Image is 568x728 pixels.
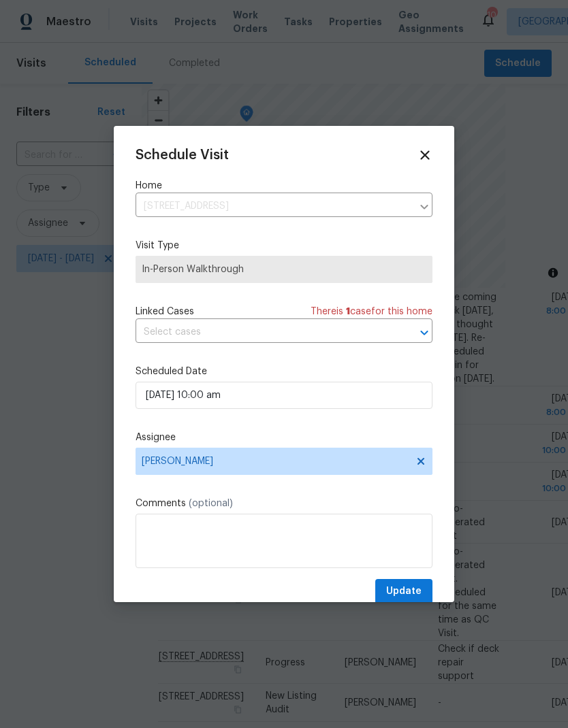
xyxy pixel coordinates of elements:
[136,365,432,378] label: Scheduled Date
[142,456,409,467] span: [PERSON_NAME]
[136,322,394,343] input: Select cases
[417,148,432,163] span: Close
[142,263,426,276] span: In-Person Walkthrough
[136,305,194,318] span: Linked Cases
[189,499,233,508] span: (optional)
[311,305,432,318] span: There is case for this home
[136,239,432,252] label: Visit Type
[136,196,412,217] input: Enter in an address
[386,583,422,600] span: Update
[136,148,229,162] span: Schedule Visit
[136,431,432,444] label: Assignee
[346,307,350,316] span: 1
[375,579,432,604] button: Update
[136,382,432,409] input: M/D/YYYY
[415,323,434,342] button: Open
[136,497,432,510] label: Comments
[136,179,432,193] label: Home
